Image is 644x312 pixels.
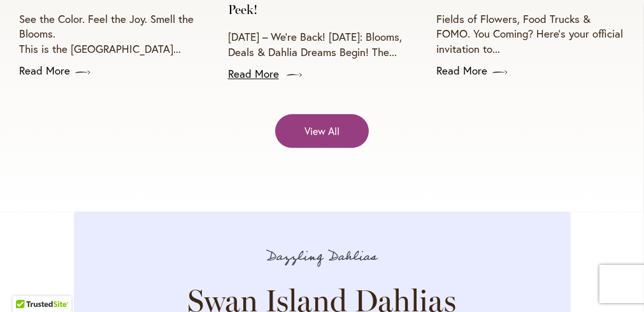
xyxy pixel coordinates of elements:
[19,63,208,78] a: Read More
[304,124,340,138] span: View All
[228,66,417,82] a: Read More
[436,11,625,57] p: Fields of Flowers, Food Trucks & FOMO. You Coming? Here’s your official invitation to...
[138,246,507,267] p: Dazzling Dahlias
[436,63,625,78] a: Read More
[275,114,369,148] a: View All
[228,29,417,60] p: [DATE] – We’re Back! [DATE]: Blooms, Deals & Dahlia Dreams Begin! The...
[19,11,208,57] p: See the Color. Feel the Joy. Smell the Blooms. This is the [GEOGRAPHIC_DATA]...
